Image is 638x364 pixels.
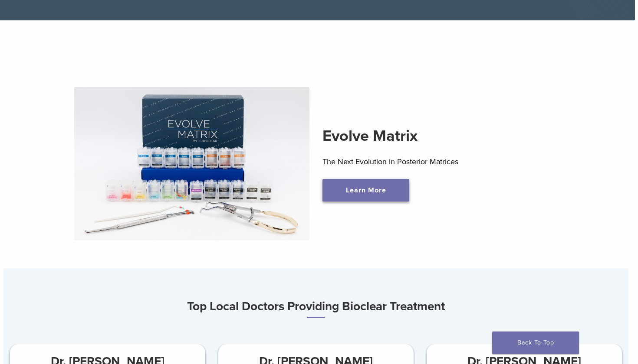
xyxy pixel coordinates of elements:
[74,87,310,240] img: Evolve Matrix
[3,296,628,318] h3: Top Local Doctors Providing Bioclear Treatment
[322,126,558,146] h2: Evolve Matrix
[322,155,558,168] p: The Next Evolution in Posterior Matrices
[492,331,579,354] a: Back To Top
[322,179,409,201] a: Learn More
